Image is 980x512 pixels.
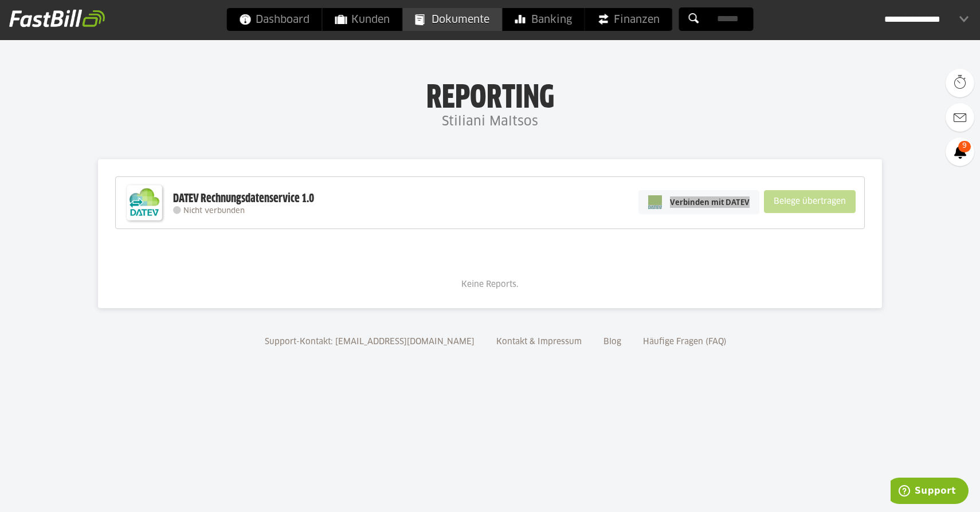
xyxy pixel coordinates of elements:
[173,191,314,206] div: DATEV Rechnungsdatenservice 1.0
[461,281,519,289] span: Keine Reports.
[240,8,309,31] span: Dashboard
[323,8,402,31] a: Kunden
[648,195,662,209] img: pi-datev-logo-farbig-24.svg
[227,8,322,31] a: Dashboard
[639,338,731,346] a: Häufige Fragen (FAQ)
[492,338,586,346] a: Kontakt & Impressum
[415,8,489,31] span: Dokumente
[9,9,105,27] img: fastbill_logo_white.png
[598,8,660,31] span: Finanzen
[121,180,167,226] img: DATEV-Datenservice Logo
[764,190,856,213] sl-button: Belege übertragen
[670,196,750,208] span: Verbinden mit DATEV
[261,338,479,346] a: Support-Kontakt: [EMAIL_ADDRESS][DOMAIN_NAME]
[958,141,971,152] span: 9
[638,190,759,214] a: Verbinden mit DATEV
[946,137,974,166] a: 9
[403,8,502,31] a: Dokumente
[503,8,585,31] a: Banking
[599,338,625,346] a: Blog
[515,8,572,31] span: Banking
[335,8,390,31] span: Kunden
[891,478,969,506] iframe: Öffnet ein Widget, in dem Sie weitere Informationen finden
[585,8,672,31] a: Finanzen
[115,81,865,111] h1: Reporting
[183,207,245,215] span: Nicht verbunden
